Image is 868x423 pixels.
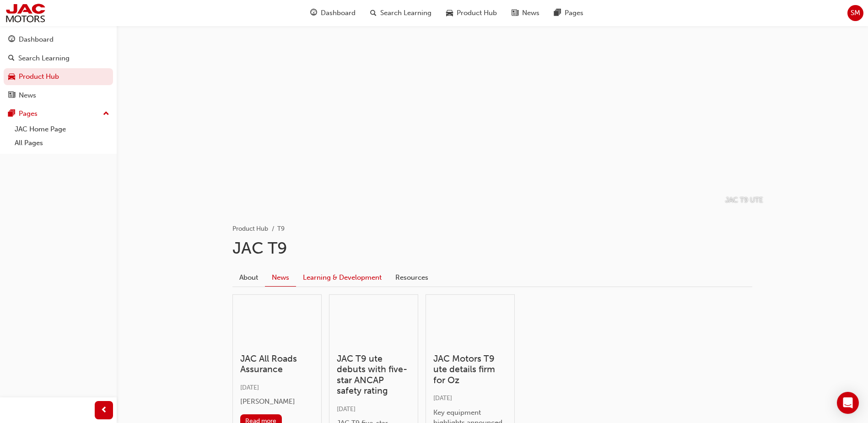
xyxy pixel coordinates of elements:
div: Pages [19,108,38,119]
a: Product Hub [4,68,113,85]
span: news-icon [512,7,518,19]
a: search-iconSearch Learning [363,4,439,22]
button: DashboardSearch LearningProduct HubNews [4,29,113,105]
h1: JAC T9 [232,238,752,258]
span: pages-icon [8,110,15,118]
a: Search Learning [4,50,113,67]
h3: JAC Motors T9 ute details firm for Oz [433,353,507,385]
a: All Pages [11,136,113,150]
a: car-iconProduct Hub [439,4,504,22]
a: Resources [388,269,435,286]
a: About [232,269,265,286]
span: guage-icon [8,36,15,44]
button: Pages [4,105,113,122]
h3: JAC T9 ute debuts with five-star ANCAP safety rating [337,353,410,396]
span: [DATE] [337,405,356,413]
span: search-icon [370,7,377,19]
a: Dashboard [4,31,113,48]
span: up-icon [103,108,109,120]
a: guage-iconDashboard [303,4,363,22]
h3: JAC All Roads Assurance [240,353,314,375]
span: [DATE] [433,394,452,402]
span: Product Hub [457,8,497,18]
a: JAC Home Page [11,122,113,136]
div: Open Intercom Messenger [837,392,859,414]
img: jac-portal [5,3,46,23]
span: pages-icon [554,7,561,19]
span: car-icon [446,7,453,19]
span: SM [851,8,860,18]
span: car-icon [8,73,15,81]
button: SM [847,5,863,21]
li: T9 [277,224,285,234]
div: [PERSON_NAME] [240,396,314,407]
span: Dashboard [321,8,356,18]
span: news-icon [8,92,15,100]
a: Product Hub [232,225,268,233]
div: News [19,90,36,101]
span: [DATE] [240,384,259,391]
a: News [4,87,113,104]
a: News [265,269,296,287]
span: search-icon [8,54,15,63]
a: pages-iconPages [547,4,591,22]
p: JAC T9 UTE [725,195,763,206]
span: prev-icon [101,405,108,416]
a: news-iconNews [504,4,547,22]
div: Dashboard [19,34,54,45]
span: guage-icon [310,7,317,19]
div: Search Learning [18,53,70,64]
span: Pages [565,8,583,18]
a: Learning & Development [296,269,388,286]
span: Search Learning [380,8,431,18]
span: News [522,8,539,18]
